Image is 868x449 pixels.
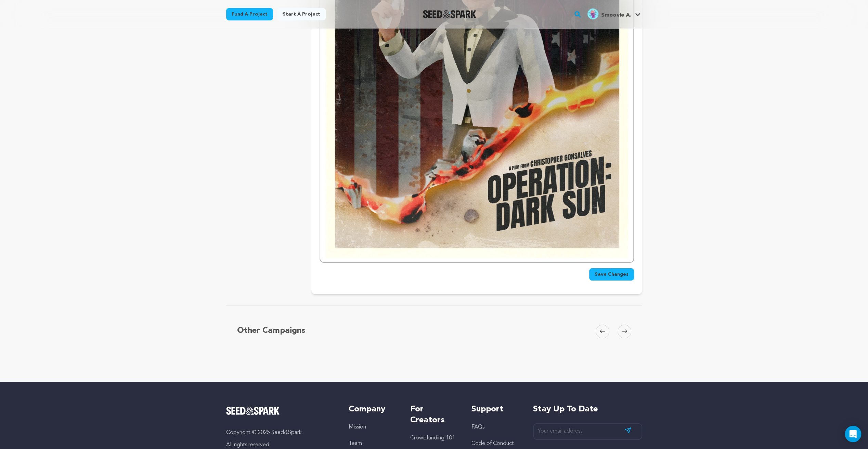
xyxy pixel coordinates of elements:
span: Smoovie A. [601,13,631,18]
img: 3e4a48f477ea2e1c.jpg [587,9,598,19]
div: Open Intercom Messenger [845,426,861,442]
h5: For Creators [410,404,458,426]
a: Team [349,441,362,446]
a: Fund a project [226,8,273,21]
a: Seed&Spark Homepage [226,407,335,415]
span: Save Changes [595,271,629,278]
h5: Company [349,404,396,415]
h5: Support [471,404,519,415]
input: Your email address [533,423,642,440]
span: Smoovie A.'s Profile [586,7,642,22]
a: Smoovie A.'s Profile [586,7,642,19]
p: Copyright © 2025 Seed&Spark [226,428,335,437]
a: Mission [349,424,366,430]
a: Seed&Spark Homepage [423,10,477,18]
button: Save Changes [589,268,634,281]
a: Crowdfunding 101 [410,435,455,441]
p: All rights reserved [226,441,335,449]
img: Seed&Spark Logo [226,407,280,415]
a: Start a project [277,8,326,21]
h5: Other Campaigns [237,325,305,337]
a: Code of Conduct [471,441,514,446]
h5: Stay up to date [533,404,642,415]
a: FAQs [471,424,484,430]
img: Seed&Spark Logo Dark Mode [423,10,477,18]
div: Smoovie A.'s Profile [587,9,631,19]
